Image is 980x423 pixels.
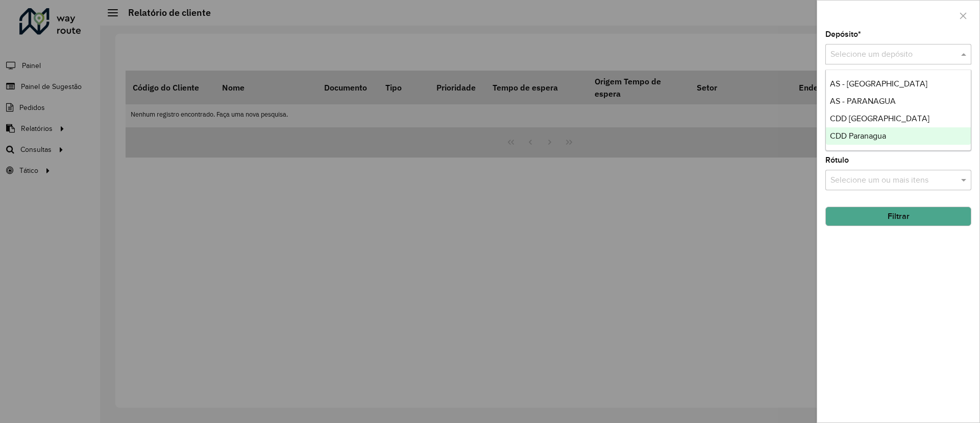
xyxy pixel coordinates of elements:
[825,154,849,166] label: Rótulo
[830,79,927,88] span: AS - [GEOGRAPHIC_DATA]
[830,131,886,140] span: CDD Paranagua
[825,207,971,226] button: Filtrar
[830,97,896,105] span: AS - PARANAGUA
[830,114,929,123] span: CDD [GEOGRAPHIC_DATA]
[825,28,861,40] label: Depósito
[825,70,971,151] ng-dropdown-panel: Options list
